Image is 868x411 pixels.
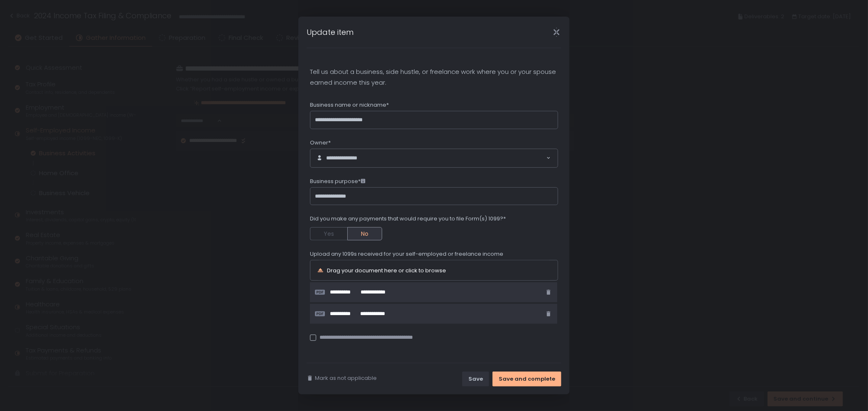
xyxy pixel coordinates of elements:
[361,154,546,162] input: Search for option
[543,27,570,37] div: Close
[468,375,483,383] div: Save
[347,227,382,240] button: No
[310,101,389,109] span: Business name or nickname*
[307,27,354,38] h1: Update item
[307,374,377,382] button: Mark as not applicable
[462,372,489,387] button: Save
[310,227,347,240] button: Yes
[315,374,377,382] span: Mark as not applicable
[310,178,366,185] span: Business purpose*
[493,372,561,387] button: Save and complete
[327,268,446,273] div: Drag your document here or click to browse
[310,66,558,88] p: Tell us about a business, side hustle, or freelance work where you or your spouse earned income t...
[499,375,555,383] div: Save and complete
[310,250,503,258] span: Upload any 1099s received for your self-employed or freelance income
[310,149,558,167] div: Search for option
[310,215,506,223] span: Did you make any payments that would require you to file Form(s) 1099?*
[310,139,331,147] span: Owner*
